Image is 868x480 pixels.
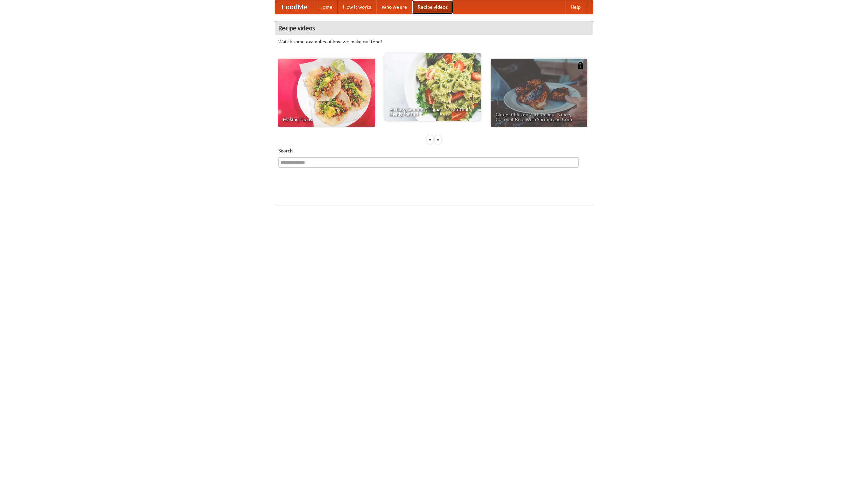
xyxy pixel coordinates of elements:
a: Making Tacos [278,59,375,127]
div: « [427,135,433,144]
div: » [435,135,441,144]
a: How it works [338,0,376,14]
img: 483408.png [577,62,584,69]
a: An Easy, Summery Tomato Pasta That's Ready for Fall [384,53,481,121]
a: Recipe videos [412,0,453,14]
h4: Recipe videos [275,21,593,35]
a: Home [314,0,338,14]
h5: Search [278,147,590,154]
a: Help [565,0,586,14]
span: An Easy, Summery Tomato Pasta That's Ready for Fall [389,107,476,116]
a: FoodMe [275,0,314,14]
span: Making Tacos [283,117,370,122]
p: Watch some examples of how we make our food! [278,38,590,45]
a: Who we are [376,0,412,14]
